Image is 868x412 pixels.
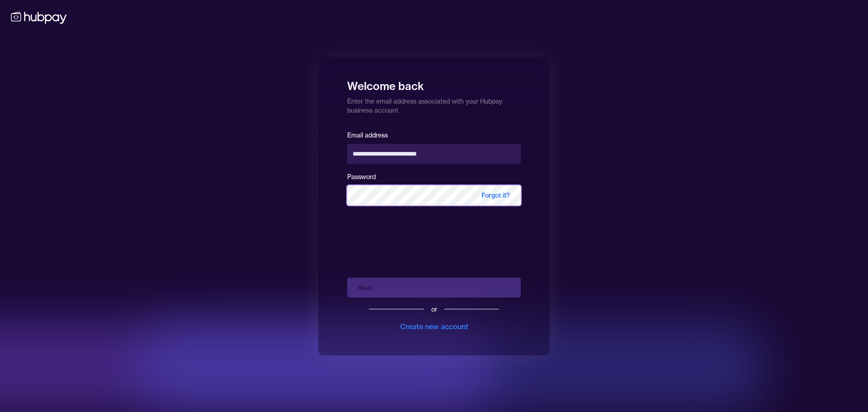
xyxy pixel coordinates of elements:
div: or [431,305,437,314]
div: Create new account [400,321,468,332]
h1: Welcome back [347,73,521,93]
span: Forgot it? [471,185,521,205]
label: Password [347,173,376,181]
p: Enter the email address associated with your Hubpay business account [347,93,521,115]
label: Email address [347,131,388,139]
